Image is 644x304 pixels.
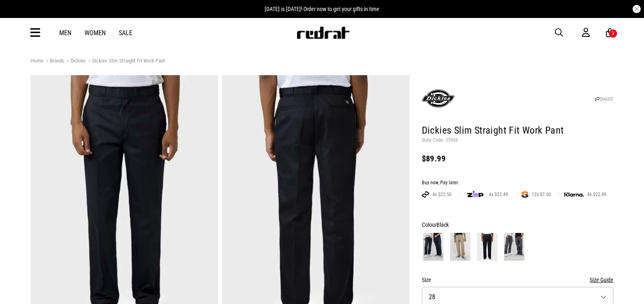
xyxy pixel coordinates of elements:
a: Dickies Slim Straight Fit Work Pant [86,58,165,65]
span: Black [437,221,449,228]
span: 4x $22.49 [584,191,610,198]
img: Black [477,233,497,261]
span: [DATE] is [DATE]! Order now to get your gifts in time [265,6,379,12]
button: Size Guide [590,275,613,285]
span: 12x $7.50 [528,191,554,198]
img: Charcoal [504,233,524,261]
span: 4x $22.49 [486,191,511,198]
a: Brands [43,58,64,65]
a: 3 [606,29,614,37]
a: Men [59,29,71,37]
img: SPLITPAY [521,191,528,198]
a: Sale [119,29,132,37]
div: Size [422,275,614,285]
h1: Dickies Slim Straight Fit Work Pant [422,124,614,137]
span: 4x $22.50 [429,191,455,198]
span: 28 [429,293,435,301]
img: Redrat logo [296,27,350,39]
div: Buy now, Pay later. [422,180,614,186]
img: zip [467,190,484,199]
div: $89.99 [422,154,614,163]
img: Dickies [422,82,455,115]
div: 3 [612,31,614,36]
a: Home [31,58,43,64]
p: Style Code: 35969 [422,137,614,144]
img: Dark Navy [423,233,443,261]
img: AFTERPAY [422,191,429,198]
a: SHARE [595,96,613,102]
img: KLARNA [564,192,584,197]
a: Dickies [64,58,86,65]
a: Women [85,29,106,37]
img: Khaki [450,233,470,261]
div: Colour [422,220,614,230]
